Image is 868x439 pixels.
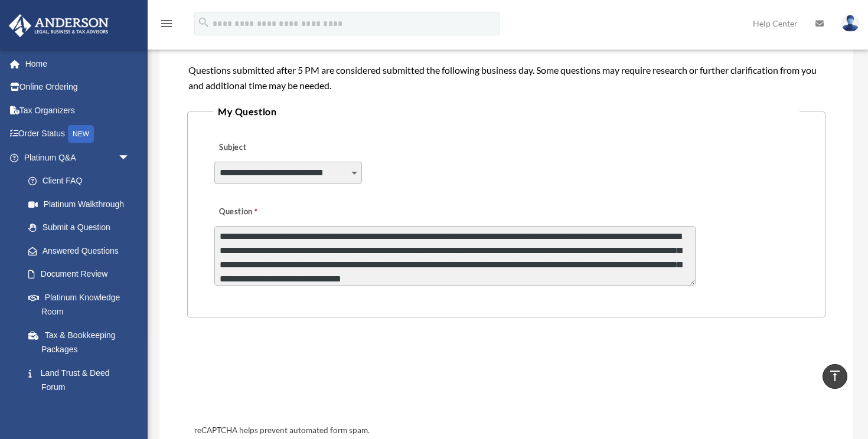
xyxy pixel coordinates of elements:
[68,125,94,143] div: NEW
[197,16,210,29] i: search
[823,364,847,389] a: vertical_align_top
[17,216,142,240] a: Submit a Question
[159,21,174,31] a: menu
[8,122,148,146] a: Order StatusNEW
[17,323,148,361] a: Tax & Bookkeeping Packages
[190,424,823,438] div: reCAPTCHA helps prevent automated form spam.
[828,369,842,383] i: vertical_align_top
[841,15,859,32] img: User Pic
[8,99,148,122] a: Tax Organizers
[17,239,148,263] a: Answered Questions
[8,76,148,99] a: Online Ordering
[191,354,370,400] iframe: reCAPTCHA
[17,263,148,286] a: Document Review
[5,14,112,37] img: Anderson Advisors Platinum Portal
[17,399,148,422] a: Portal Feedback
[8,146,148,169] a: Platinum Q&Aarrow_drop_down
[8,52,148,76] a: Home
[17,169,148,193] a: Client FAQ
[17,361,148,399] a: Land Trust & Deed Forum
[118,146,142,170] span: arrow_drop_down
[214,204,306,221] label: Question
[214,140,327,156] label: Subject
[159,17,174,31] i: menu
[17,192,148,216] a: Platinum Walkthrough
[17,286,148,323] a: Platinum Knowledge Room
[213,103,800,120] legend: My Question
